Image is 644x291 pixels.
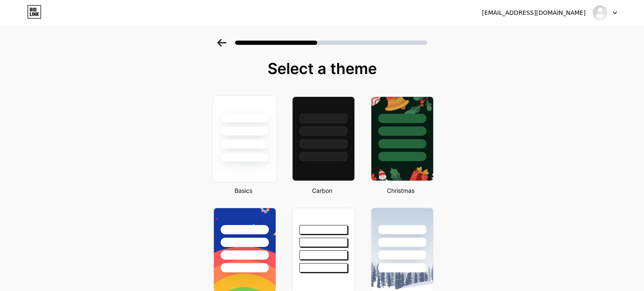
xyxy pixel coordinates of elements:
div: Basics [211,186,276,195]
div: Select a theme [210,60,434,77]
div: Christmas [368,186,434,195]
div: Carbon [290,186,355,195]
img: squadkin [592,5,608,21]
div: [EMAIL_ADDRESS][DOMAIN_NAME] [482,8,586,17]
